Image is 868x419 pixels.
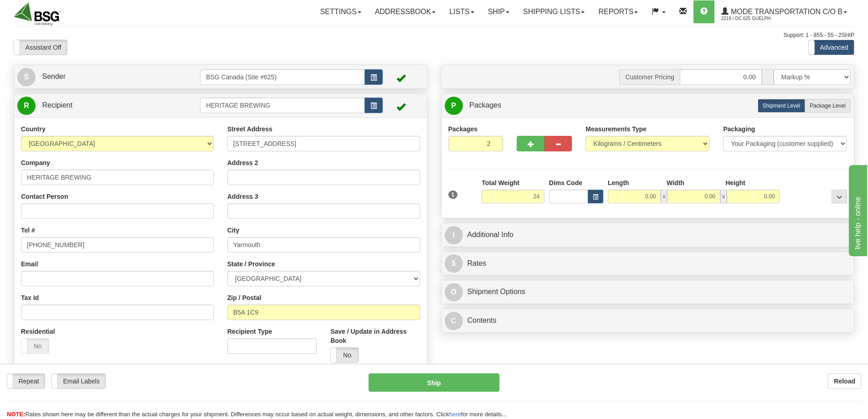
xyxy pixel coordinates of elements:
label: Country [21,124,46,134]
span: O [445,283,463,301]
label: State / Province [227,259,275,269]
span: Package Level [810,103,846,109]
label: Email Labels [52,374,105,388]
span: $ [445,254,463,273]
img: logo2219.jpg [14,2,61,26]
a: P Packages [445,96,851,115]
label: Save / Update in Address Book [330,327,420,345]
input: Sender Id [200,69,365,85]
span: S [17,68,36,86]
span: I [445,226,463,244]
div: Support: 1 - 855 - 55 - 2SHIP [14,31,854,39]
a: OShipment Options [445,283,851,301]
label: Length [608,178,629,187]
label: Address 2 [227,158,258,167]
label: Address 3 [227,192,258,201]
label: Assistant Off [14,40,67,55]
span: Shipment Level [763,103,801,109]
button: Reload [828,373,861,389]
a: R Recipient [17,96,180,115]
span: Packages [469,101,501,109]
label: Tax Id [21,293,39,302]
label: Email [21,259,38,269]
b: Reload [834,378,855,385]
span: x [720,190,727,203]
label: No [331,348,358,362]
label: Packages [448,124,478,134]
label: Width [667,178,684,187]
span: Recipient [42,101,72,109]
label: Contact Person [21,192,68,201]
label: Dims Code [549,178,582,187]
label: Residential [21,327,55,336]
label: Repeat [7,374,45,388]
a: IAdditional Info [445,226,851,244]
label: Total Weight [482,178,519,187]
span: NOTE: [7,411,25,418]
span: 2219 / DC 625 Guelph [721,14,790,23]
label: Street Address [227,124,272,134]
a: Settings [313,0,368,23]
label: Height [725,178,745,187]
input: Recipient Id [200,98,365,113]
a: Lists [442,0,481,23]
label: Zip / Postal [227,293,262,302]
span: Mode Transportation c/o B [729,8,842,16]
span: 1 [448,191,458,199]
a: Shipping lists [516,0,591,23]
label: City [227,226,239,235]
label: Measurements Type [586,124,647,134]
a: Ship [481,0,516,23]
a: Addressbook [368,0,443,23]
label: Company [21,158,50,167]
a: here [449,411,461,418]
a: Mode Transportation c/o B 2219 / DC 625 Guelph [714,0,854,23]
input: Enter a location [227,136,420,151]
span: x [661,190,667,203]
a: Reports [591,0,645,23]
button: Ship [369,373,499,392]
label: Packaging [723,124,755,134]
iframe: chat widget [847,163,867,256]
a: $Rates [445,254,851,273]
label: No [21,339,49,353]
span: R [17,97,36,115]
div: live help - online [7,5,84,16]
label: Tel # [21,226,35,235]
span: Sender [42,72,66,80]
div: ... [832,190,847,203]
label: Recipient Type [227,327,272,336]
span: Customer Pricing [619,69,679,85]
a: S Sender [17,67,200,86]
span: P [445,97,463,115]
span: C [445,312,463,330]
label: Advanced [809,40,854,55]
a: CContents [445,311,851,330]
